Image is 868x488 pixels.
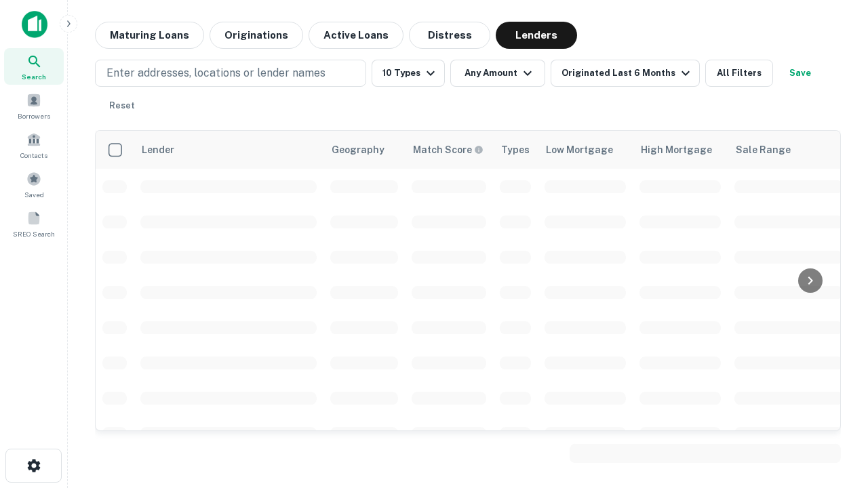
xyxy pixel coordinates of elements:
span: Search [22,71,46,82]
h6: Match Score [413,142,481,157]
img: capitalize-icon.png [22,11,47,38]
th: Capitalize uses an advanced AI algorithm to match your search with the best lender. The match sco... [405,131,493,169]
button: All Filters [705,60,773,87]
th: Types [493,131,538,169]
button: Maturing Loans [95,22,204,49]
div: Lender [142,142,174,158]
iframe: Chat Widget [800,336,868,401]
a: Contacts [4,127,64,163]
div: Sale Range [736,142,791,158]
div: Capitalize uses an advanced AI algorithm to match your search with the best lender. The match sco... [413,142,484,157]
button: Reset [100,92,144,119]
div: Originated Last 6 Months [561,65,694,81]
th: Sale Range [728,131,850,169]
a: Saved [4,166,64,203]
button: Any Amount [450,60,545,87]
div: Low Mortgage [546,142,613,158]
button: Distress [409,22,490,49]
div: High Mortgage [641,142,712,158]
span: Borrowers [18,110,50,121]
p: Enter addresses, locations or lender names [106,65,325,81]
button: Save your search to get updates of matches that match your search criteria. [778,60,822,87]
div: Geography [332,142,384,158]
th: High Mortgage [633,131,728,169]
button: Lenders [496,22,577,49]
div: Types [501,142,530,158]
a: Search [4,48,64,85]
th: Low Mortgage [538,131,633,169]
th: Lender [134,131,323,169]
button: Active Loans [309,22,403,49]
span: Contacts [20,150,47,161]
span: Saved [24,189,44,200]
button: Originations [210,22,303,49]
a: Borrowers [4,87,64,124]
button: 10 Types [372,60,445,87]
button: Originated Last 6 Months [551,60,700,87]
th: Geography [323,131,405,169]
a: SREO Search [4,205,64,242]
span: SREO Search [13,228,55,239]
button: Enter addresses, locations or lender names [95,60,366,87]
